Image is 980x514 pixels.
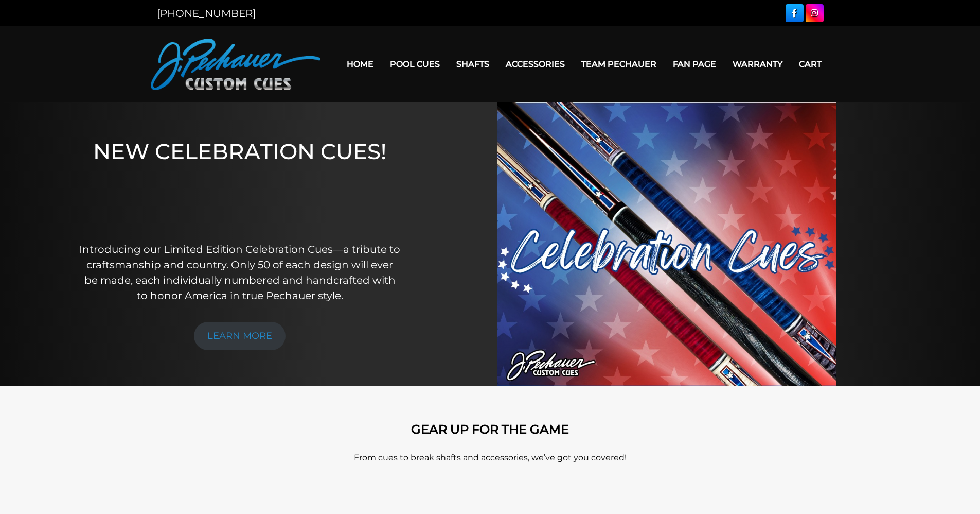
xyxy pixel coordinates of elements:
[724,51,791,77] a: Warranty
[157,7,256,20] a: [PHONE_NUMBER]
[382,51,448,77] a: Pool Cues
[194,322,286,350] a: LEARN MORE
[197,452,783,464] p: From cues to break shafts and accessories, we’ve got you covered!
[79,242,401,303] p: Introducing our Limited Edition Celebration Cues—a tribute to craftsmanship and country. Only 50 ...
[338,51,382,77] a: Home
[497,51,573,77] a: Accessories
[411,422,569,437] strong: GEAR UP FOR THE GAME
[665,51,724,77] a: Fan Page
[791,51,830,77] a: Cart
[573,51,665,77] a: Team Pechauer
[79,139,401,228] h1: NEW CELEBRATION CUES!
[151,39,320,90] img: Pechauer Custom Cues
[448,51,497,77] a: Shafts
